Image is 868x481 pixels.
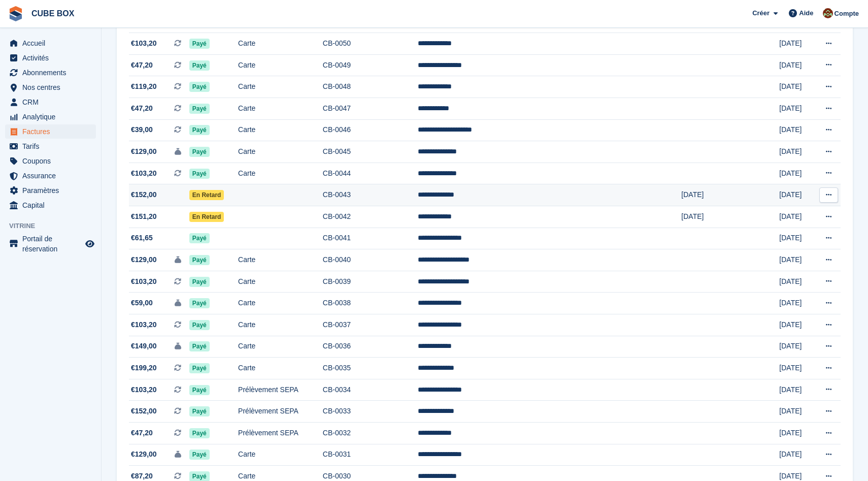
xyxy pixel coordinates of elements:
[779,98,811,120] td: [DATE]
[189,363,210,373] span: Payé
[22,124,83,139] span: Factures
[5,36,96,50] a: menu
[323,228,418,249] td: CB-0041
[323,249,418,271] td: CB-0040
[189,385,210,395] span: Payé
[131,146,157,157] span: €129,00
[323,184,418,206] td: CB-0043
[131,298,153,308] span: €59,00
[131,211,157,222] span: €151,20
[238,76,323,98] td: Carte
[779,163,811,184] td: [DATE]
[131,384,157,395] span: €103,20
[238,54,323,76] td: Carte
[131,276,157,287] span: €103,20
[238,358,323,379] td: Carte
[189,233,210,243] span: Payé
[779,293,811,314] td: [DATE]
[189,39,210,49] span: Payé
[779,141,811,163] td: [DATE]
[27,5,78,22] a: CUBE BOX
[238,422,323,444] td: Prélèvement SEPA
[238,141,323,163] td: Carte
[5,51,96,65] a: menu
[22,169,83,183] span: Assurance
[189,406,210,416] span: Payé
[238,33,323,55] td: Carte
[779,33,811,55] td: [DATE]
[323,119,418,141] td: CB-0046
[323,444,418,466] td: CB-0031
[189,298,210,308] span: Payé
[238,401,323,423] td: Prélèvement SEPA
[323,141,418,163] td: CB-0045
[323,33,418,55] td: CB-0050
[131,38,157,49] span: €103,20
[9,221,101,231] span: Vitrine
[189,277,210,287] span: Payé
[189,147,210,157] span: Payé
[131,449,157,460] span: €129,00
[238,293,323,314] td: Carte
[323,358,418,379] td: CB-0035
[752,8,770,18] span: Créer
[323,206,418,228] td: CB-0042
[131,189,157,200] span: €152,00
[323,76,418,98] td: CB-0048
[238,271,323,293] td: Carte
[131,363,157,373] span: €199,20
[131,60,153,71] span: €47,20
[189,169,210,179] span: Payé
[131,406,157,416] span: €152,00
[5,124,96,139] a: menu
[131,124,153,135] span: €39,00
[779,358,811,379] td: [DATE]
[5,66,96,80] a: menu
[779,422,811,444] td: [DATE]
[22,95,83,109] span: CRM
[323,54,418,76] td: CB-0049
[5,234,96,254] a: menu
[779,76,811,98] td: [DATE]
[84,238,96,250] a: Boutique d'aperçu
[779,444,811,466] td: [DATE]
[323,163,418,184] td: CB-0044
[5,154,96,168] a: menu
[131,319,157,330] span: €103,20
[779,271,811,293] td: [DATE]
[779,401,811,423] td: [DATE]
[681,184,779,206] td: [DATE]
[799,8,813,18] span: Aide
[189,212,224,222] span: En retard
[22,139,83,153] span: Tarifs
[189,320,210,330] span: Payé
[5,198,96,212] a: menu
[779,379,811,401] td: [DATE]
[238,336,323,358] td: Carte
[189,450,210,460] span: Payé
[22,80,83,94] span: Nos centres
[131,103,153,114] span: €47,20
[323,379,418,401] td: CB-0034
[5,95,96,109] a: menu
[823,8,833,18] img: alex soubira
[238,249,323,271] td: Carte
[779,119,811,141] td: [DATE]
[779,336,811,358] td: [DATE]
[779,249,811,271] td: [DATE]
[323,271,418,293] td: CB-0039
[189,341,210,351] span: Payé
[189,428,210,438] span: Payé
[779,184,811,206] td: [DATE]
[131,81,157,92] span: €119,20
[834,9,859,19] span: Compte
[5,139,96,153] a: menu
[189,190,224,200] span: En retard
[238,163,323,184] td: Carte
[22,234,83,254] span: Portail de réservation
[779,54,811,76] td: [DATE]
[238,119,323,141] td: Carte
[779,228,811,249] td: [DATE]
[238,314,323,336] td: Carte
[323,422,418,444] td: CB-0032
